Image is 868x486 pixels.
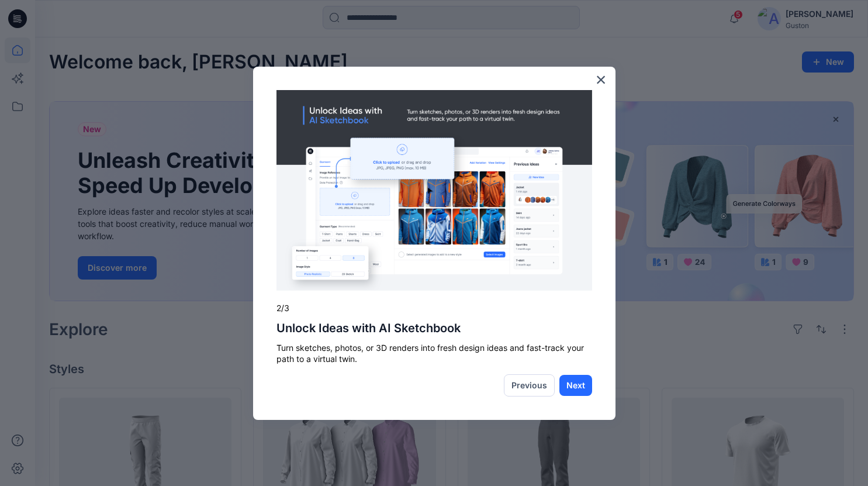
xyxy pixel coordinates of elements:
h2: Unlock Ideas with AI Sketchbook [276,321,592,335]
p: Turn sketches, photos, or 3D renders into fresh design ideas and fast-track your path to a virtua... [276,342,592,365]
button: Next [559,375,592,396]
button: Close [596,70,607,89]
button: Previous [504,374,555,397]
p: 2/3 [276,302,592,314]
